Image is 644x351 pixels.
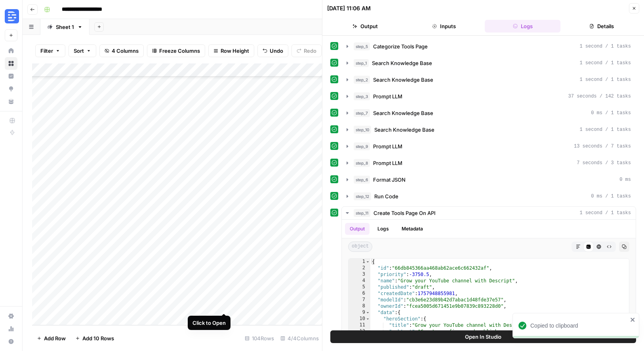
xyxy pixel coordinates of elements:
div: 12 [349,328,370,341]
button: Logs [485,20,560,33]
button: Filter [35,44,65,57]
div: 3 [349,271,370,278]
button: Inputs [406,20,482,33]
a: Your Data [5,95,17,108]
button: 4 Columns [99,44,144,57]
button: Logs [373,223,394,235]
span: step_10 [354,126,371,134]
a: Opportunities [5,82,17,95]
button: 1 second / 1 tasks [342,73,636,86]
div: 7 [349,297,370,303]
button: 0 ms / 1 tasks [342,107,636,119]
span: step_8 [354,159,370,167]
span: 0 ms / 1 tasks [591,193,631,200]
a: Sheet 1 [40,19,90,35]
span: Undo [270,47,283,55]
div: 5 [349,284,370,290]
button: Output [327,20,403,33]
button: close [630,316,636,323]
span: 13 seconds / 7 tasks [574,143,631,150]
button: 37 seconds / 142 tasks [342,90,636,103]
button: 1 second / 1 tasks [342,40,636,53]
button: 7 seconds / 3 tasks [342,157,636,169]
div: 9 [349,309,370,316]
span: Search Knowledge Base [373,76,433,84]
span: 1 second / 1 tasks [579,59,631,67]
span: step_3 [354,92,370,100]
div: 4 [349,278,370,284]
img: Descript Logo [5,9,19,23]
div: Copied to clipboard [530,322,628,330]
button: 1 second / 1 tasks [342,207,636,219]
span: Prompt LLM [373,92,402,100]
span: Search Knowledge Base [373,109,433,117]
span: object [348,242,372,252]
span: step_12 [354,192,371,200]
button: Add Row [32,332,70,345]
button: Freeze Columns [147,44,205,57]
button: Workspace: Descript [5,6,17,26]
div: 8 [349,303,370,309]
span: 1 second / 1 tasks [579,43,631,50]
button: Open In Studio [330,330,636,343]
span: Toggle code folding, rows 9 through 105 [366,309,370,316]
span: Search Knowledge Base [372,59,432,67]
span: Categorize Tools Page [373,42,428,50]
span: Prompt LLM [373,159,402,167]
button: Help + Support [5,335,17,348]
span: Sort [74,47,84,55]
button: 13 seconds / 7 tasks [342,140,636,153]
span: 7 seconds / 3 tasks [577,159,631,167]
button: Row Height [208,44,254,57]
div: Sheet 1 [56,23,74,31]
span: step_9 [354,142,370,150]
span: Create Tools Page On API [373,209,436,217]
span: Toggle code folding, rows 10 through 14 [366,316,370,322]
button: Details [564,20,639,33]
button: Output [345,223,370,235]
a: Home [5,44,17,57]
span: step_11 [354,209,370,217]
button: Undo [257,44,288,57]
span: Add 10 Rows [82,334,114,342]
span: 0 ms [619,176,631,183]
div: 11 [349,322,370,328]
span: 0 ms / 1 tasks [591,109,631,117]
span: 1 second / 1 tasks [579,126,631,133]
button: Add 10 Rows [70,332,119,345]
span: Open In Studio [465,333,501,341]
span: step_2 [354,76,370,84]
span: 37 seconds / 142 tasks [568,93,631,100]
button: Metadata [397,223,428,235]
span: Add Row [44,334,66,342]
span: Run Code [374,192,398,200]
span: 4 Columns [112,47,139,55]
span: step_7 [354,109,370,117]
a: Browse [5,57,17,70]
a: Usage [5,322,17,335]
span: Filter [40,47,53,55]
div: 4/4 Columns [277,332,322,345]
div: Click to Open [192,319,226,327]
button: Redo [292,44,322,57]
div: 10 [349,316,370,322]
button: 1 second / 1 tasks [342,123,636,136]
button: Sort [69,44,96,57]
div: 2 [349,265,370,271]
button: 1 second / 1 tasks [342,57,636,69]
a: Settings [5,310,17,322]
button: 0 ms / 1 tasks [342,190,636,203]
span: 1 second / 1 tasks [579,209,631,217]
span: step_1 [354,59,369,67]
span: Redo [304,47,316,55]
span: Toggle code folding, rows 1 through 107 [366,259,370,265]
span: Row Height [221,47,249,55]
button: 0 ms [342,173,636,186]
div: [DATE] 11:06 AM [327,4,371,12]
div: 104 Rows [242,332,277,345]
a: Insights [5,70,17,82]
span: 1 second / 1 tasks [579,76,631,83]
span: Prompt LLM [373,142,402,150]
div: 1 [349,259,370,265]
div: 6 [349,290,370,297]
